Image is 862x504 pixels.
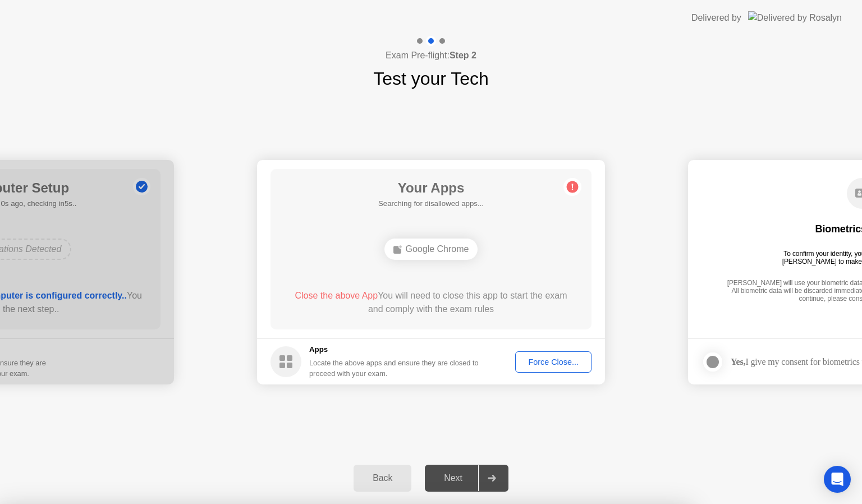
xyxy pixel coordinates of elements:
[731,357,745,366] strong: Yes,
[309,358,479,379] div: Locate the above apps and ensure they are closed to proceed with your exam.
[287,289,576,316] div: You will need to close this app to start the exam and comply with the exam rules
[357,473,408,483] div: Back
[384,239,478,260] div: Google Chrome
[519,358,588,366] div: Force Close...
[309,344,479,355] h5: Apps
[748,11,842,24] img: Delivered by Rosalyn
[386,49,476,62] h4: Exam Pre-flight:
[428,473,478,483] div: Next
[824,466,851,493] div: Open Intercom Messenger
[378,178,484,198] h1: Your Apps
[373,65,489,92] h1: Test your Tech
[450,51,476,60] b: Step 2
[295,291,378,300] span: Close the above App
[378,198,484,209] h5: Searching for disallowed apps...
[691,11,741,25] div: Delivered by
